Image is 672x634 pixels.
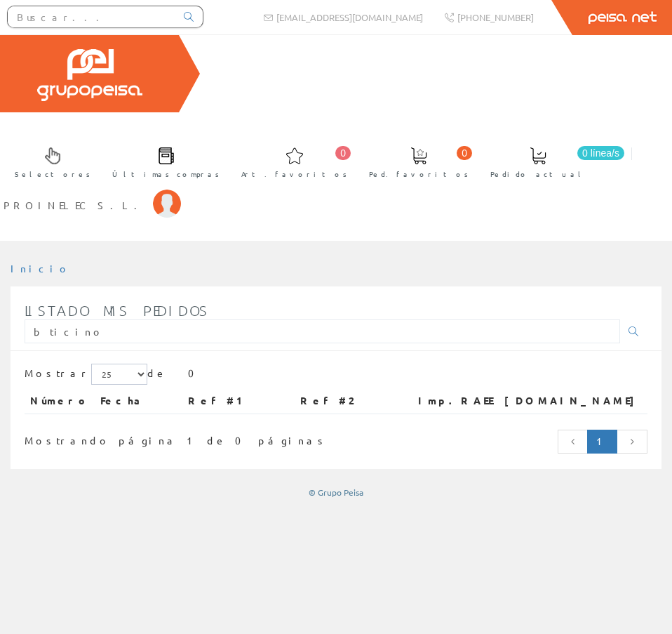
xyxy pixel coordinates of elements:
span: [EMAIL_ADDRESS][DOMAIN_NAME] [276,11,423,23]
a: Página siguiente [617,430,647,454]
div: de 0 [25,364,647,388]
span: Ped. favoritos [369,167,469,181]
span: 0 [335,146,351,160]
input: Buscar... [8,6,175,27]
a: Inicio [11,262,70,275]
select: Mostrar [91,364,147,385]
span: Selectores [15,167,90,181]
input: Introduzca parte o toda la referencia1, referencia2, número, fecha(dd/mm/yy) o rango de fechas(dd... [25,319,620,343]
th: Número [25,388,95,414]
a: 0 línea/s Pedido actual [476,136,628,187]
label: Mostrar [25,364,147,385]
span: PROINELEC S.L. [4,198,146,212]
div: © Grupo Peisa [11,487,661,498]
th: Imp.RAEE [394,388,499,414]
th: Fecha [95,388,182,414]
span: Art. favoritos [241,167,347,181]
div: Mostrando página 1 de 0 páginas [25,428,272,448]
a: Últimas compras [98,136,227,187]
span: Pedido actual [490,167,586,181]
th: Ref #2 [295,388,394,414]
th: [DOMAIN_NAME] [499,388,647,414]
th: Ref #1 [182,388,295,414]
a: PROINELEC S.L. [4,187,181,200]
span: 0 línea/s [577,146,624,160]
span: Últimas compras [112,167,220,181]
span: 0 [457,146,472,160]
span: [PHONE_NUMBER] [457,11,534,23]
a: Selectores [1,136,98,187]
a: Página anterior [558,430,589,454]
span: Listado mis pedidos [25,302,209,319]
img: Grupo Peisa [37,49,142,101]
a: Página actual [587,430,617,454]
